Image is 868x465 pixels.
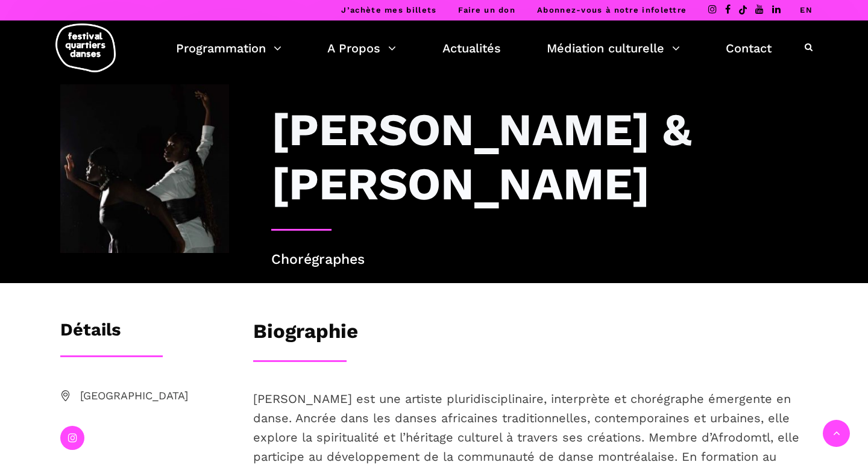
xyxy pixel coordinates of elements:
[60,426,84,450] a: instagram
[458,5,515,14] a: Faire un don
[55,23,116,72] img: logo-fqd-med
[271,102,808,211] h3: [PERSON_NAME] & [PERSON_NAME]
[253,319,358,349] h3: Biographie
[800,5,813,14] a: EN
[537,5,687,14] a: Abonnez-vous à notre infolettre
[726,38,772,58] a: Contact
[176,38,281,58] a: Programmation
[547,38,680,58] a: Médiation culturelle
[271,249,808,271] p: Chorégraphes
[60,84,229,253] img: Athena Lucie Assamba & Leah Danga
[327,38,396,58] a: A Propos
[80,387,229,405] span: [GEOGRAPHIC_DATA]
[60,319,121,349] h3: Détails
[341,5,436,14] a: J’achète mes billets
[442,38,501,58] a: Actualités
